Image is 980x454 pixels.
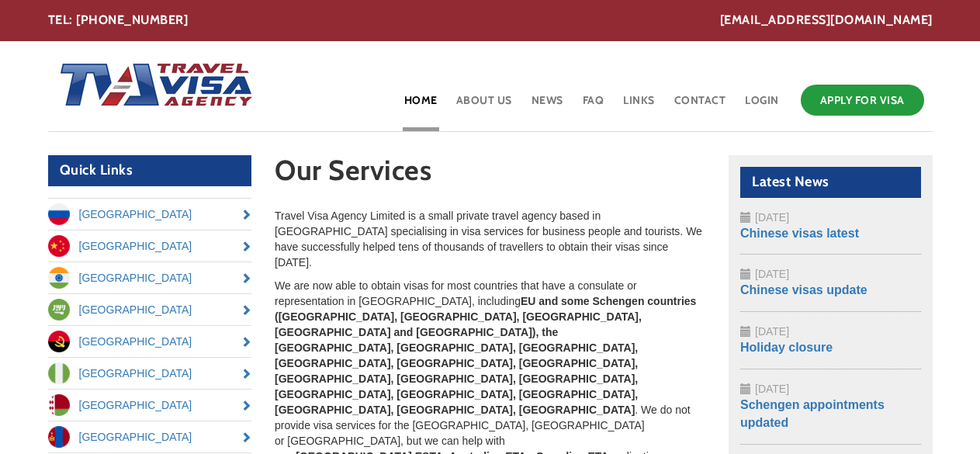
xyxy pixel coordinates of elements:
a: [GEOGRAPHIC_DATA] [48,294,252,325]
div: TEL: [PHONE_NUMBER] [48,12,933,29]
a: [GEOGRAPHIC_DATA] [48,199,252,230]
img: Home [48,47,255,125]
span: [DATE] [755,383,789,395]
a: News [530,81,565,131]
a: Contact [673,81,728,131]
h1: Our Services [275,155,705,193]
a: Chinese visas update [740,283,867,296]
a: [EMAIL_ADDRESS][DOMAIN_NAME] [720,12,933,29]
p: Travel Visa Agency Limited is a small private travel agency based in [GEOGRAPHIC_DATA] specialisi... [275,208,705,270]
a: Schengen appointments updated [740,398,885,429]
a: Apply for Visa [801,85,924,116]
a: Home [403,81,439,131]
a: [GEOGRAPHIC_DATA] [48,326,252,357]
a: FAQ [581,81,606,131]
span: [DATE] [755,325,789,338]
a: Links [622,81,656,131]
a: [GEOGRAPHIC_DATA] [48,358,252,389]
h2: Latest News [740,167,921,198]
span: [DATE] [755,268,789,280]
a: About Us [455,81,514,131]
a: Holiday closure [740,341,833,354]
a: [GEOGRAPHIC_DATA] [48,390,252,421]
a: [GEOGRAPHIC_DATA] [48,230,252,262]
span: [DATE] [755,211,789,224]
a: Chinese visas latest [740,227,859,240]
a: [GEOGRAPHIC_DATA] [48,421,252,452]
a: Login [743,81,781,131]
a: [GEOGRAPHIC_DATA] [48,262,252,293]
